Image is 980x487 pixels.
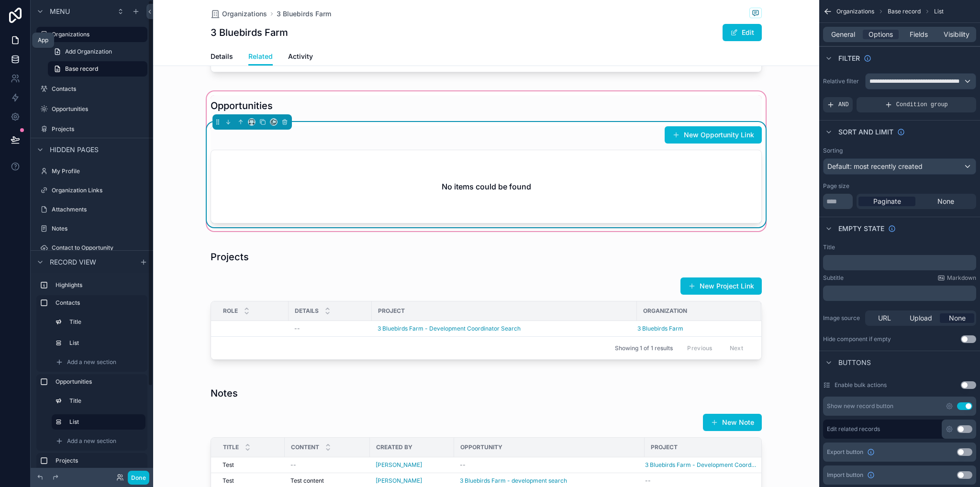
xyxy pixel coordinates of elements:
span: Related [248,52,273,61]
span: Options [869,30,893,39]
label: Sorting [823,147,843,155]
label: List [69,418,138,426]
label: Enable bulk actions [835,381,887,389]
span: Organizations [222,9,267,19]
label: Contact to Opportunity [52,244,145,252]
button: Done [128,471,149,485]
span: Markdown [947,274,976,282]
div: Hide component if empty [823,335,891,343]
button: New Opportunity Link [665,126,762,144]
span: Paginate [873,197,901,206]
span: Organization [643,307,687,315]
a: 3 Bluebirds Farm [277,9,331,19]
h1: 3 Bluebirds Farm [211,26,288,39]
span: List [934,8,944,15]
button: Edit [723,24,762,41]
a: Projects [36,122,147,137]
span: Condition group [896,101,948,109]
span: Fields [910,30,928,39]
label: Notes [52,225,145,232]
span: Created By [376,443,412,451]
span: Base record [65,65,98,73]
span: URL [878,313,891,323]
span: Empty state [838,224,884,233]
span: Base record [888,8,921,15]
label: Opportunities [52,105,145,113]
label: Edit related records [827,425,880,433]
label: Title [69,397,142,405]
span: Buttons [838,358,871,367]
button: Default: most recently created [823,158,976,175]
a: Base record [48,61,147,77]
span: Organizations [836,8,874,15]
span: None [937,197,954,206]
a: Details [211,48,233,67]
span: Record view [50,257,96,266]
span: Opportunity [460,443,502,451]
label: Organizations [52,31,142,38]
label: Title [69,318,142,326]
h2: No items could be found [442,181,531,192]
span: Content [291,443,319,451]
span: Title [223,443,239,451]
a: My Profile [36,164,147,179]
a: Activity [288,48,313,67]
a: Contact to Opportunity [36,240,147,255]
span: Role [223,307,238,315]
label: Title [823,243,835,251]
span: Upload [910,313,932,323]
a: Opportunities [36,101,147,117]
span: Add a new section [67,437,116,445]
span: None [949,313,966,323]
label: Attachments [52,206,145,213]
span: Details [295,307,319,315]
label: Relative filter [823,77,861,85]
span: AND [838,101,849,109]
a: Related [248,48,273,66]
span: Filter [838,54,860,63]
a: Organizations [211,9,267,19]
div: Show new record button [827,402,893,410]
label: Projects [52,125,145,133]
div: App [38,36,48,44]
div: scrollable content [823,255,976,270]
span: Details [211,52,233,61]
span: Sort And Limit [838,127,893,137]
a: Add Organization [48,44,147,59]
span: Hidden pages [50,145,99,155]
span: General [831,30,855,39]
a: Attachments [36,202,147,217]
span: Default: most recently created [827,162,923,170]
label: Projects [56,457,144,465]
label: Highlights [56,281,144,289]
span: Import button [827,471,863,479]
span: Menu [50,7,70,16]
label: Organization Links [52,187,145,194]
span: Activity [288,52,313,61]
label: Opportunities [56,378,144,386]
div: scrollable content [31,273,153,468]
span: Export button [827,448,863,456]
a: Organizations [36,27,147,42]
span: Add a new section [67,358,116,366]
a: Contacts [36,81,147,97]
label: Page size [823,182,849,190]
label: List [69,339,142,347]
span: Showing 1 of 1 results [615,344,673,352]
span: Add Organization [65,48,112,55]
label: Contacts [52,85,145,93]
a: Notes [36,221,147,236]
div: scrollable content [823,286,976,301]
label: Contacts [56,299,144,307]
span: Project [378,307,405,315]
label: Image source [823,314,861,322]
a: Organization Links [36,183,147,198]
label: Subtitle [823,274,844,282]
a: Markdown [937,274,976,282]
span: Project [651,443,678,451]
span: Visibility [944,30,969,39]
label: My Profile [52,167,145,175]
